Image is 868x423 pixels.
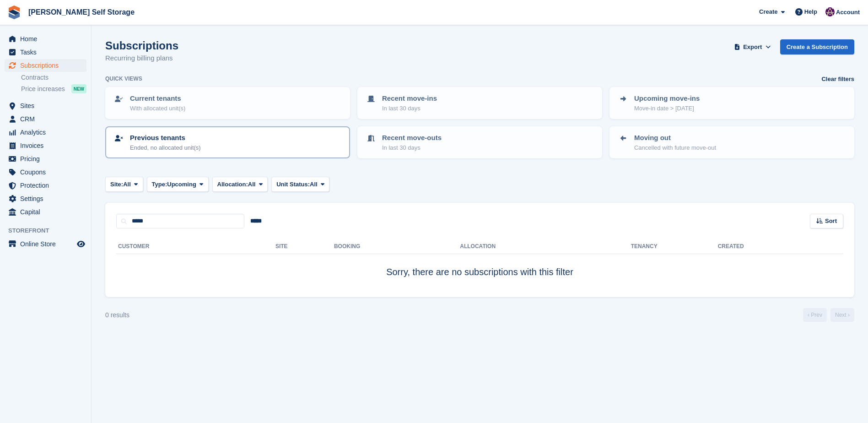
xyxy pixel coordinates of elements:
[20,206,75,218] span: Capital
[5,126,86,139] a: menu
[105,177,143,192] button: Site: All
[718,239,843,254] th: Created
[825,7,835,16] img: Nikki Ambrosini
[106,127,349,157] a: Previous tenants Ended, no allocated unit(s)
[5,152,86,165] a: menu
[5,206,86,218] a: menu
[130,104,185,113] p: With allocated unit(s)
[5,139,86,152] a: menu
[20,192,75,205] span: Settings
[382,93,437,104] p: Recent move-ins
[825,217,837,226] span: Sort
[5,166,86,179] a: menu
[5,59,86,72] a: menu
[212,177,268,192] button: Allocation: All
[759,7,777,16] span: Create
[382,143,442,152] p: In last 30 days
[310,180,318,189] span: All
[780,39,854,54] a: Create a Subscription
[634,93,700,104] p: Upcoming move-ins
[116,239,275,254] th: Customer
[830,308,854,322] a: Next
[130,143,201,152] p: Ended, no allocated unit(s)
[634,143,716,152] p: Cancelled with future move-out
[21,73,86,82] a: Contracts
[275,239,334,254] th: Site
[821,75,854,84] a: Clear filters
[21,84,86,94] a: Price increases NEW
[5,238,86,250] a: menu
[631,239,663,254] th: Tenancy
[147,177,209,192] button: Type: Upcoming
[20,46,75,59] span: Tasks
[75,239,86,249] a: Preview store
[20,166,75,179] span: Coupons
[8,226,91,235] span: Storefront
[836,8,860,17] span: Account
[358,127,601,157] a: Recent move-outs In last 30 days
[382,104,437,113] p: In last 30 days
[217,180,248,189] span: Allocation:
[20,179,75,192] span: Protection
[106,88,349,118] a: Current tenants With allocated unit(s)
[20,99,75,112] span: Sites
[5,192,86,205] a: menu
[123,180,131,189] span: All
[5,179,86,192] a: menu
[743,43,762,52] span: Export
[7,5,21,19] img: stora-icon-8386f47178a22dfd0bd8f6a31ec36ba5ce8667c1dd55bd0f319d3a0aa187defe.svg
[386,267,573,277] span: Sorry, there are no subscriptions with this filter
[20,238,75,250] span: Online Store
[5,46,86,59] a: menu
[276,180,310,189] span: Unit Status:
[801,308,856,322] nav: Page
[105,310,129,320] div: 0 results
[382,133,442,143] p: Recent move-outs
[152,180,167,189] span: Type:
[460,239,631,254] th: Allocation
[733,39,773,54] button: Export
[105,39,178,52] h1: Subscriptions
[5,33,86,45] a: menu
[20,113,75,125] span: CRM
[167,180,196,189] span: Upcoming
[248,180,256,189] span: All
[105,53,178,64] p: Recurring billing plans
[130,133,201,143] p: Previous tenants
[25,5,138,20] a: [PERSON_NAME] Self Storage
[634,104,700,113] p: Move-in date > [DATE]
[610,127,853,157] a: Moving out Cancelled with future move-out
[358,88,601,118] a: Recent move-ins In last 30 days
[21,85,65,93] span: Price increases
[334,239,460,254] th: Booking
[20,33,75,45] span: Home
[5,99,86,112] a: menu
[804,7,817,16] span: Help
[634,133,716,143] p: Moving out
[20,59,75,72] span: Subscriptions
[71,84,86,93] div: NEW
[610,88,853,118] a: Upcoming move-ins Move-in date > [DATE]
[803,308,827,322] a: Previous
[20,126,75,139] span: Analytics
[20,152,75,165] span: Pricing
[110,180,123,189] span: Site:
[271,177,329,192] button: Unit Status: All
[20,139,75,152] span: Invoices
[5,113,86,125] a: menu
[105,75,142,83] h6: Quick views
[130,93,185,104] p: Current tenants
